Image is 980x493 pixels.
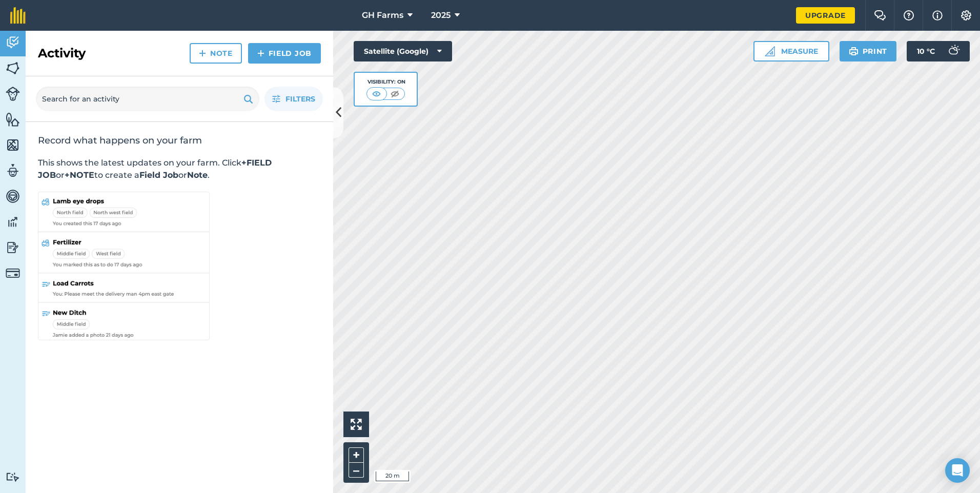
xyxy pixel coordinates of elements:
[765,46,775,56] img: Ruler icon
[796,7,855,24] a: Upgrade
[6,240,20,255] img: svg+xml;base64,PD94bWwgdmVyc2lvbj0iMS4wIiBlbmNvZGluZz0idXRmLTgiPz4KPCEtLSBHZW5lcmF0b3I6IEFkb2JlIE...
[840,41,897,61] button: Print
[362,9,403,22] span: GH Farms
[285,93,315,105] span: Filters
[917,41,935,61] span: 10 ° C
[264,87,323,111] button: Filters
[389,89,401,99] img: svg+xml;base64,PHN2ZyB4bWxucz0iaHR0cDovL3d3dy53My5vcmcvMjAwMC9zdmciIHdpZHRoPSI1MCIgaGVpZ2h0PSI0MC...
[351,419,362,430] img: Four arrows, one pointing top left, one top right, one bottom right and the last bottom left
[6,60,20,76] img: svg+xml;base64,PHN2ZyB4bWxucz0iaHR0cDovL3d3dy53My5vcmcvMjAwMC9zdmciIHdpZHRoPSI1NiIgaGVpZ2h0PSI2MC...
[943,41,964,61] img: svg+xml;base64,PD94bWwgdmVyc2lvbj0iMS4wIiBlbmNvZGluZz0idXRmLTgiPz4KPCEtLSBHZW5lcmF0b3I6IEFkb2JlIE...
[903,10,915,20] img: A question mark icon
[190,43,242,64] a: Note
[6,87,20,101] img: svg+xml;base64,PD94bWwgdmVyc2lvbj0iMS4wIiBlbmNvZGluZz0idXRmLTgiPz4KPCEtLSBHZW5lcmF0b3I6IEFkb2JlIE...
[753,41,829,61] button: Measure
[6,112,20,127] img: svg+xml;base64,PHN2ZyB4bWxucz0iaHR0cDovL3d3dy53My5vcmcvMjAwMC9zdmciIHdpZHRoPSI1NiIgaGVpZ2h0PSI2MC...
[139,170,178,180] strong: Field Job
[6,35,20,50] img: svg+xml;base64,PD94bWwgdmVyc2lvbj0iMS4wIiBlbmNvZGluZz0idXRmLTgiPz4KPCEtLSBHZW5lcmF0b3I6IEFkb2JlIE...
[38,134,321,147] h2: Record what happens on your farm
[199,47,206,59] img: svg+xml;base64,PHN2ZyB4bWxucz0iaHR0cDovL3d3dy53My5vcmcvMjAwMC9zdmciIHdpZHRoPSIxNCIgaGVpZ2h0PSIyNC...
[38,157,321,181] p: This shows the latest updates on your farm. Click or to create a or .
[849,45,859,57] img: svg+xml;base64,PHN2ZyB4bWxucz0iaHR0cDovL3d3dy53My5vcmcvMjAwMC9zdmciIHdpZHRoPSIxOSIgaGVpZ2h0PSIyNC...
[6,137,20,153] img: svg+xml;base64,PHN2ZyB4bWxucz0iaHR0cDovL3d3dy53My5vcmcvMjAwMC9zdmciIHdpZHRoPSI1NiIgaGVpZ2h0PSI2MC...
[36,87,259,111] input: Search for an activity
[65,170,94,180] strong: +NOTE
[366,78,405,86] div: Visibility: On
[354,41,452,61] button: Satellite (Google)
[6,266,20,280] img: svg+xml;base64,PD94bWwgdmVyc2lvbj0iMS4wIiBlbmNvZGluZz0idXRmLTgiPz4KPCEtLSBHZW5lcmF0b3I6IEFkb2JlIE...
[932,9,943,22] img: svg+xml;base64,PHN2ZyB4bWxucz0iaHR0cDovL3d3dy53My5vcmcvMjAwMC9zdmciIHdpZHRoPSIxNyIgaGVpZ2h0PSIxNy...
[907,41,970,61] button: 10 °C
[874,10,886,20] img: Two speech bubbles overlapping with the left bubble in the forefront
[960,10,972,20] img: A cog icon
[243,93,253,105] img: svg+xml;base64,PHN2ZyB4bWxucz0iaHR0cDovL3d3dy53My5vcmcvMjAwMC9zdmciIHdpZHRoPSIxOSIgaGVpZ2h0PSIyNC...
[257,47,264,59] img: svg+xml;base64,PHN2ZyB4bWxucz0iaHR0cDovL3d3dy53My5vcmcvMjAwMC9zdmciIHdpZHRoPSIxNCIgaGVpZ2h0PSIyNC...
[349,447,364,463] button: +
[6,472,20,482] img: svg+xml;base64,PD94bWwgdmVyc2lvbj0iMS4wIiBlbmNvZGluZz0idXRmLTgiPz4KPCEtLSBHZW5lcmF0b3I6IEFkb2JlIE...
[945,458,970,483] div: Open Intercom Messenger
[38,45,86,61] h2: Activity
[431,9,451,22] span: 2025
[6,189,20,204] img: svg+xml;base64,PD94bWwgdmVyc2lvbj0iMS4wIiBlbmNvZGluZz0idXRmLTgiPz4KPCEtLSBHZW5lcmF0b3I6IEFkb2JlIE...
[248,43,321,64] a: Field Job
[10,7,26,24] img: fieldmargin Logo
[370,89,383,99] img: svg+xml;base64,PHN2ZyB4bWxucz0iaHR0cDovL3d3dy53My5vcmcvMjAwMC9zdmciIHdpZHRoPSI1MCIgaGVpZ2h0PSI0MC...
[349,463,364,478] button: –
[6,214,20,230] img: svg+xml;base64,PD94bWwgdmVyc2lvbj0iMS4wIiBlbmNvZGluZz0idXRmLTgiPz4KPCEtLSBHZW5lcmF0b3I6IEFkb2JlIE...
[187,170,208,180] strong: Note
[6,163,20,178] img: svg+xml;base64,PD94bWwgdmVyc2lvbj0iMS4wIiBlbmNvZGluZz0idXRmLTgiPz4KPCEtLSBHZW5lcmF0b3I6IEFkb2JlIE...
